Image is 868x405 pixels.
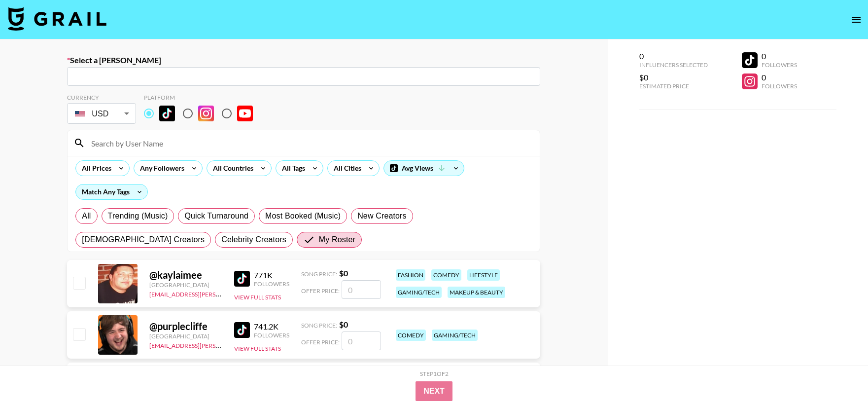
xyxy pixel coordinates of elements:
span: Offer Price: [301,338,340,346]
span: Offer Price: [301,287,340,295]
a: [EMAIL_ADDRESS][PERSON_NAME][DOMAIN_NAME] [149,340,295,349]
div: 741.2K [254,322,289,331]
div: gaming/tech [432,330,478,341]
span: Trending (Music) [108,210,168,222]
div: @ purplecliffe [149,320,222,332]
div: USD [69,105,134,122]
div: Followers [254,331,289,339]
span: All [82,210,91,222]
div: 0 [762,73,797,82]
strong: $ 0 [339,268,348,278]
img: TikTok [234,271,250,287]
div: @ kaylaimee [149,269,222,281]
img: YouTube [237,106,253,121]
div: Step 1 of 2 [420,370,449,377]
div: 0 [762,51,797,61]
div: lifestyle [467,269,500,281]
div: [GEOGRAPHIC_DATA] [149,332,222,340]
img: Grail Talent [8,7,106,31]
span: Quick Turnaround [184,210,248,222]
div: All Tags [276,161,307,176]
div: comedy [396,330,426,341]
div: comedy [431,269,461,281]
div: fashion [396,269,425,281]
span: Song Price: [301,322,337,329]
div: Platform [144,94,261,101]
input: 0 [342,280,381,299]
img: TikTok [159,106,175,121]
a: [EMAIL_ADDRESS][PERSON_NAME][DOMAIN_NAME] [149,289,295,298]
div: 0 [639,51,708,61]
input: Search by User Name [85,135,534,151]
div: Followers [762,61,797,69]
span: [DEMOGRAPHIC_DATA] Creators [82,234,205,246]
div: All Cities [328,161,363,176]
div: 771K [254,270,289,280]
span: Most Booked (Music) [265,210,341,222]
div: Match Any Tags [76,184,147,199]
span: My Roster [319,234,355,246]
div: Influencers Selected [639,61,708,69]
div: Any Followers [134,161,186,176]
input: 0 [342,331,381,350]
div: Followers [254,280,289,288]
img: TikTok [234,322,250,338]
span: Celebrity Creators [221,234,286,246]
div: Avg Views [384,161,464,176]
label: Select a [PERSON_NAME] [67,55,540,65]
div: $0 [639,73,708,82]
div: All Countries [207,161,255,176]
img: Instagram [198,106,214,121]
span: New Creators [357,210,407,222]
div: Followers [762,82,797,90]
div: gaming/tech [396,287,442,298]
div: All Prices [76,161,113,176]
button: Next [416,381,452,401]
div: Estimated Price [639,82,708,90]
button: View Full Stats [234,345,281,352]
div: [GEOGRAPHIC_DATA] [149,281,222,289]
strong: $ 0 [339,320,348,329]
div: makeup & beauty [448,287,505,298]
span: Song Price: [301,270,337,278]
div: Currency [67,94,136,101]
button: open drawer [846,10,866,30]
button: View Full Stats [234,294,281,301]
